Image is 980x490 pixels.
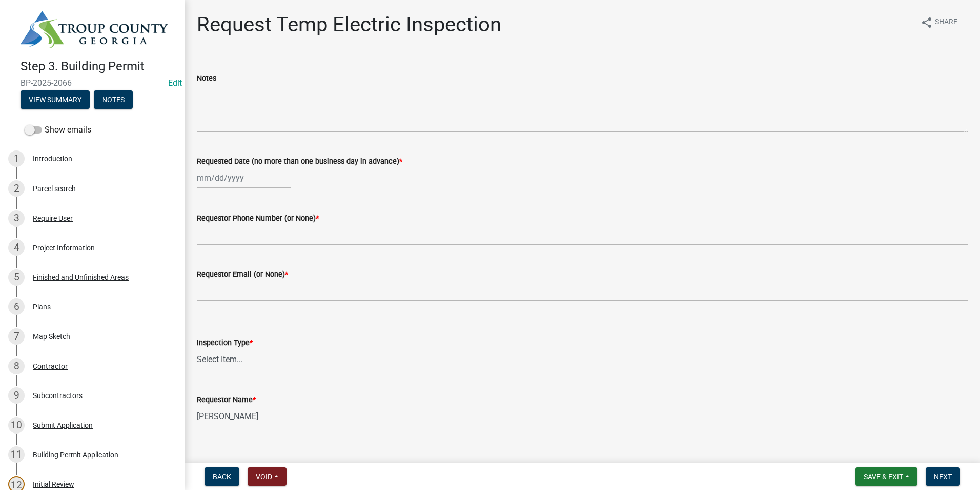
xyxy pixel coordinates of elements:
label: Requestor Phone Number (or None) [197,215,319,222]
div: 10 [8,417,25,434]
div: 5 [8,269,25,286]
button: View Summary [21,90,90,109]
button: Next [926,467,960,486]
div: Introduction [33,155,72,162]
div: 4 [8,239,25,256]
div: Parcel search [33,185,76,192]
div: Finished and Unfinished Areas [33,274,129,281]
label: Requestor Name [197,397,256,404]
label: Notes [197,75,216,82]
div: Initial Review [33,481,74,488]
div: Require User [33,215,73,222]
span: Back [213,473,231,481]
div: Map Sketch [33,333,70,340]
div: 8 [8,358,25,374]
div: Submit Application [33,422,93,429]
img: Troup County, Georgia [21,11,168,48]
label: Requestor Email (or None) [197,271,288,278]
button: Void [248,467,287,486]
button: Back [205,467,239,486]
label: Inspection Type [197,340,253,347]
div: 2 [8,180,25,197]
div: Project Information [33,244,95,251]
h4: Step 3. Building Permit [21,59,176,74]
div: 9 [8,387,25,404]
div: 7 [8,328,25,345]
label: Show emails [25,124,91,136]
wm-modal-confirm: Edit Application Number [168,78,182,88]
div: 1 [8,150,25,167]
div: 3 [8,210,25,227]
div: Subcontractors [33,392,83,399]
i: share [921,16,933,29]
input: mm/dd/yyyy [197,167,291,189]
button: shareShare [912,12,966,32]
a: Edit [168,78,182,88]
h1: Request Temp Electric Inspection [197,12,501,37]
label: Requested Date (no more than one business day in advance) [197,158,402,165]
wm-modal-confirm: Summary [21,96,90,104]
span: Save & Exit [864,473,903,481]
button: Notes [94,90,133,109]
span: BP-2025-2066 [21,78,164,88]
div: 6 [8,298,25,315]
div: Plans [33,303,51,310]
div: Building Permit Application [33,451,118,458]
span: Void [256,473,272,481]
span: Share [935,16,957,29]
wm-modal-confirm: Notes [94,96,133,104]
div: 11 [8,446,25,463]
span: Next [934,473,952,481]
button: Save & Exit [855,467,917,486]
div: Contractor [33,363,68,370]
